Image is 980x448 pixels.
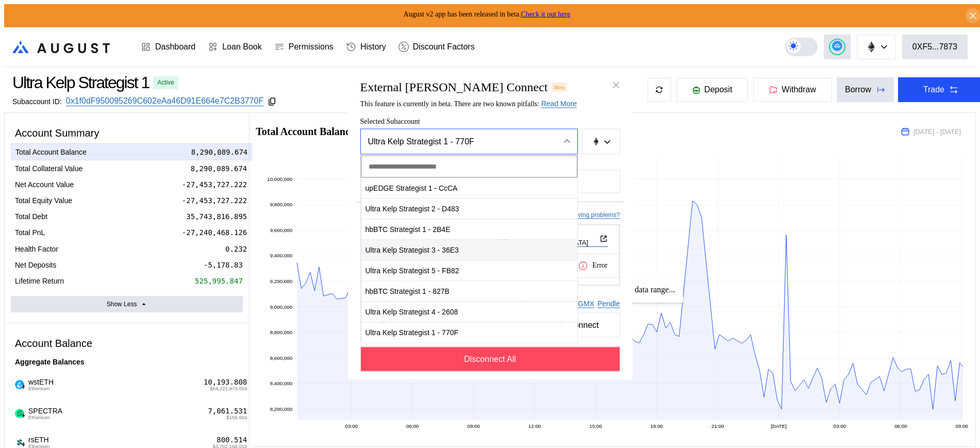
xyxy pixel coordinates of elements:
div: Aggregate Balances [11,354,243,370]
span: Ethereum [28,386,54,391]
img: chain logo [592,137,600,145]
text: 12:00 [528,423,541,429]
span: Ultra Kelp Strategist 2 - D483 [361,198,577,219]
div: Show Less [107,301,137,308]
text: 03:00 [834,423,846,429]
span: Disconnect All [464,354,516,363]
div: Total Equity Value [15,196,72,205]
div: 8,290,089.674 [191,147,248,157]
div: Total Collateral Value [15,164,82,173]
img: spectra.jpg [15,409,24,418]
div: Active [157,79,174,86]
button: chain logo [582,128,620,154]
button: Close menu [360,128,578,154]
button: close modal [608,77,624,93]
span: This feature is currently in beta. There are two known pitfalls: [360,99,577,107]
img: chain logo [866,41,877,53]
text: 21:00 [711,423,724,429]
text: 09:00 [468,423,480,429]
span: hbBTC Strategist 1 - 827B [361,280,577,302]
span: $54,221,973.059 [210,386,247,391]
div: Subaccount ID: [12,97,62,106]
div: -27,453,727.222 [182,196,247,205]
div: Net Account Value [15,180,74,189]
button: Ultra Kelp Strategist 1 - 770F [361,322,577,343]
div: Ultra Kelp Strategist 1 [12,73,149,92]
div: Health Factor [15,244,58,254]
img: svg+xml,%3c [21,384,26,389]
span: Ultra Kelp Strategist 1 - 770F [361,322,577,343]
span: Ultra Kelp Strategist 5 - FB82 [361,260,577,281]
div: 8,290,089.674 [191,164,247,173]
img: superbridge-bridged-wsteth-base.png [15,380,24,389]
span: August v2 app has been released in beta. [404,10,571,18]
div: -27,240,468.126 [182,228,247,237]
div: -5,178.838 [204,260,247,270]
text: 8,800,000 [270,329,293,335]
text: 9,600,000 [270,227,293,233]
button: Ultra Kelp Strategist 4 - 2608 [361,302,577,322]
div: Loan Book [222,42,262,52]
span: upEDGE Strategist 1 - CcCA [361,177,577,198]
div: Account Summary [11,123,243,143]
div: 525,995.847% [195,276,247,286]
div: 0XF5...7873 [912,42,957,52]
span: Ethereum [28,415,62,420]
button: Ultra Kelp Strategist 3 - 36E3 [361,240,577,260]
text: 9,800,000 [270,202,293,207]
button: Disconnect All [360,346,620,371]
button: upEDGE Strategist 1 - CcCA [361,178,577,198]
div: Permissions [289,42,334,52]
div: 0.232 [225,244,247,254]
div: Total PnL [15,228,45,237]
a: 0x1f0dF950095269C602eAa46D91E664e7C2B3770F [66,96,263,106]
span: Ultra Kelp Strategist 4 - 2608 [361,301,577,322]
div: Total Debt [15,212,47,221]
div: 800.514 [217,436,247,444]
span: SPECTRA [24,407,62,420]
span: Withdraw [782,85,816,94]
span: Ultra Kelp Strategist 3 - 36E3 [361,239,577,260]
text: 9,400,000 [270,253,293,258]
div: Account Balance [11,334,243,354]
text: 9,200,000 [270,278,293,284]
text: 03:00 [345,423,358,429]
a: Having problems? [570,211,620,219]
div: Borrow [845,85,871,94]
div: Error [578,260,608,271]
div: Ultra Kelp Strategist 1 - 770F [368,137,548,146]
span: hbBTC Strategist 1 - 2B4E [361,219,577,240]
text: 8,200,000 [270,406,293,412]
div: Lifetime Return [15,276,64,286]
span: Deposit [704,85,732,94]
button: hbBTC Strategist 1 - 827B [361,281,577,302]
img: svg+xml,%3c [21,442,26,447]
text: 18:00 [651,423,663,429]
text: 9,000,000 [270,304,293,310]
button: Ultra Kelp Strategist 2 - D483 [361,198,577,219]
button: hbBTC Strategist 1 - 2B4E [361,219,577,240]
div: Discount Factors [413,42,475,52]
img: Icon___Dark.png [15,438,24,447]
div: Total Account Balance [15,147,87,157]
text: 06:00 [406,423,419,429]
text: 06:00 [894,423,907,429]
span: Selected Subaccount [360,117,620,125]
div: History [360,42,386,52]
text: [DATE] [771,423,787,429]
text: 09:00 [956,423,969,429]
div: Trade [923,85,944,94]
text: 10,000,000 [268,176,293,182]
a: Check it out here [521,10,570,18]
text: 8,400,000 [270,380,293,386]
div: 10,193.808 [204,378,247,387]
div: Dashboard [155,42,195,52]
div: 7,061.531 [208,407,247,416]
h2: Total Account Balance [256,126,885,137]
a: GMX [578,300,594,308]
div: Net Deposits [15,260,56,270]
text: 8,600,000 [270,355,293,361]
img: svg+xml,%3c [21,413,26,418]
h2: External [PERSON_NAME] Connect [360,80,548,94]
span: Disconnect [554,316,603,334]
